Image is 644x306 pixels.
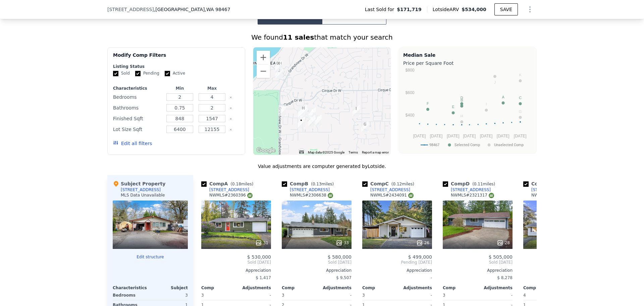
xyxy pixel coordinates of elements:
[519,73,522,77] text: K
[201,268,271,273] div: Appreciation
[107,163,537,170] div: Value adjustments are computer generated by Lotside .
[470,182,498,186] span: ( miles)
[398,291,432,300] div: -
[113,140,152,147] button: Edit all filters
[113,125,162,134] div: Lot Size Sqft
[494,143,524,147] text: Unselected Comp
[237,291,271,300] div: -
[416,239,429,246] div: 26
[290,187,330,192] div: [STREET_ADDRESS]
[308,150,344,154] span: Map data ©2025 Google
[451,192,494,198] div: NWMLS # 2321317
[519,96,522,100] text: C
[486,102,487,106] text: I
[430,134,443,138] text: [DATE]
[365,6,397,13] span: Last Sold for
[309,107,316,119] div: 9212 Deers Tongue Cir W
[497,134,509,138] text: [DATE]
[308,115,315,127] div: 9308 Mtn Ash Cir W
[523,180,578,187] div: Comp E
[298,117,305,128] div: 5502 Bristonwood Dr W
[406,90,415,95] text: $600
[282,187,330,192] a: [STREET_ADDRESS]
[257,51,270,64] button: Zoom in
[429,143,439,147] text: 98467
[370,192,414,198] div: NWMLS # 2434091
[406,113,415,118] text: $400
[290,192,333,198] div: NWMLS # 2306638
[523,285,558,291] div: Comp
[348,150,358,154] a: Terms (opens in new tab)
[232,182,241,186] span: 0.18
[362,285,397,291] div: Comp
[454,143,480,147] text: Selected Comp
[403,58,532,68] div: Price per Square Foot
[389,182,417,186] span: ( miles)
[413,134,426,138] text: [DATE]
[107,33,537,42] div: We found that match your search
[135,71,159,76] label: Pending
[256,275,271,280] span: $ 1,417
[362,180,417,187] div: Comp C
[461,98,463,102] text: B
[478,285,513,291] div: Adjustments
[299,150,304,154] button: Keyboard shortcuts
[135,71,141,76] input: Pending
[408,254,432,260] span: $ 499,000
[336,239,349,246] div: 33
[353,105,360,117] div: 8312 52nd Street Ct W
[443,260,513,265] span: Sold [DATE]
[236,285,271,291] div: Adjustments
[489,193,494,198] img: NWMLS Logo
[113,291,149,300] div: Bedrooms
[300,105,307,116] div: 9408 Columbine Cir W
[275,67,283,79] div: 4425 Paradise Ave W
[197,86,227,91] div: Max
[497,239,510,246] div: 28
[461,96,463,100] text: D
[362,268,432,273] div: Appreciation
[201,260,271,265] span: Sold [DATE]
[113,64,239,69] div: Listing Status
[282,260,352,265] span: Sold [DATE]
[443,180,498,187] div: Comp D
[229,118,232,120] button: Clear
[113,180,165,187] div: Subject Property
[228,182,256,186] span: ( miles)
[165,71,170,76] input: Active
[479,291,513,300] div: -
[531,192,575,198] div: NWMLS # 2316018
[278,105,286,116] div: 9803 53rd St W
[463,134,476,138] text: [DATE]
[443,268,513,273] div: Appreciation
[328,254,352,260] span: $ 580,000
[313,182,322,186] span: 0.13
[121,192,165,198] div: MLS Data Unavailable
[403,52,532,58] div: Median Sale
[113,114,162,123] div: Finished Sqft
[462,7,486,12] span: $534,000
[229,96,232,99] button: Clear
[397,285,432,291] div: Adjustments
[443,285,478,291] div: Comp
[531,187,571,192] div: [STREET_ADDRESS]
[523,3,537,16] button: Show Options
[113,103,162,113] div: Bathrooms
[121,187,161,192] div: [STREET_ADDRESS]
[452,105,454,109] text: E
[489,254,513,260] span: $ 505,000
[229,128,232,131] button: Clear
[257,64,270,78] button: Zoom out
[209,187,249,192] div: [STREET_ADDRESS]
[113,52,239,64] div: Modify Comp Filters
[165,86,195,91] div: Min
[113,86,162,91] div: Characteristics
[362,260,432,265] span: Pending [DATE]
[201,187,249,192] a: [STREET_ADDRESS]
[523,187,571,192] a: [STREET_ADDRESS]
[397,6,422,13] span: $171,719
[408,193,414,198] img: NWMLS Logo
[107,6,154,13] span: [STREET_ADDRESS]
[113,92,162,102] div: Bedrooms
[427,101,429,105] text: F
